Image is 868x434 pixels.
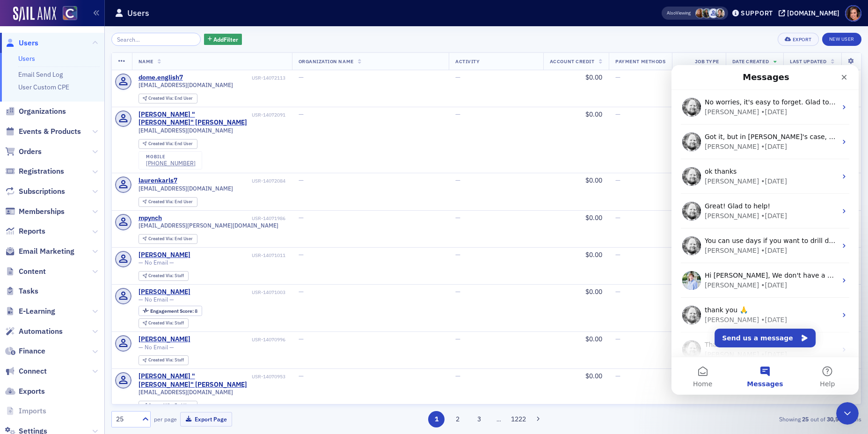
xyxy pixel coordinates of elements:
span: Created Via : [148,140,175,147]
span: — [299,73,304,81]
strong: 25 [801,415,810,423]
img: SailAMX [13,7,56,22]
a: Users [5,38,38,48]
span: Pamela Galey-Coleman [715,8,725,18]
div: End User [148,236,193,242]
a: Content [5,266,46,277]
img: Profile image for Aidan [11,137,29,155]
span: Payment Methods [615,58,665,65]
span: … [492,415,505,423]
span: $0.00 [585,372,602,380]
span: — [299,110,304,118]
span: Created Via : [148,199,175,205]
div: • [DATE] [89,285,116,294]
span: Last Updated [790,58,826,65]
span: Orders [19,147,42,157]
span: ok thanks [33,103,65,110]
a: Registrations [5,166,64,177]
span: Subscriptions [19,186,65,197]
div: End User [148,199,193,205]
a: laurenkarls7 [139,177,177,185]
span: $0.00 [585,110,602,118]
span: Created Via : [148,402,175,408]
span: — [455,213,460,222]
a: E-Learning [5,306,55,316]
div: Created Via: End User [139,234,197,244]
span: Messages [75,316,111,322]
span: — [615,372,620,380]
div: mobile [146,154,196,160]
span: — [455,287,460,296]
div: Staff [148,358,184,363]
a: [PERSON_NAME] [139,288,190,296]
a: Automations [5,326,63,337]
div: Engagement Score: 8 [139,306,202,316]
span: $0.00 [585,335,602,343]
div: [PERSON_NAME] [139,335,190,344]
a: Reports [5,226,45,236]
div: USR-14072084 [179,178,285,184]
button: AddFilter [204,34,242,45]
div: USR-14072091 [252,112,285,118]
a: mpynch [139,214,162,222]
span: [EMAIL_ADDRESS][DOMAIN_NAME] [139,127,233,134]
span: Created Via : [148,235,175,242]
span: Cole Buerger [708,8,718,18]
span: Users [19,38,38,48]
span: thank you 🙏 [33,241,76,249]
div: Support [741,9,773,17]
a: Tasks [5,286,38,296]
div: • [DATE] [89,181,116,191]
span: — [615,287,620,296]
div: USR-14070953 [252,374,285,380]
div: Created Via: Staff [139,355,189,365]
a: Finance [5,346,45,356]
button: Export Page [180,412,232,427]
span: $0.00 [585,287,602,296]
span: — [299,213,304,222]
span: — [615,110,620,118]
button: Export [778,33,818,46]
span: — [299,287,304,296]
div: • [DATE] [89,146,116,156]
span: $0.00 [585,176,602,184]
span: Name [139,58,153,65]
a: Imports [5,406,46,416]
a: Orders [5,147,42,157]
img: Profile image for Aidan [11,275,29,294]
span: Content [19,266,46,277]
span: Engagement Score : [150,308,195,314]
iframe: Intercom live chat [836,402,859,425]
div: Created Via: Staff [139,318,189,328]
iframe: Intercom live chat [671,65,859,395]
div: [PERSON_NAME] [33,250,88,260]
span: — [299,250,304,259]
span: Created Via : [148,272,175,279]
div: • [DATE] [89,111,116,121]
div: Created Via: End User [139,139,197,149]
div: End User [148,96,193,101]
div: Created Via: End User [139,197,197,207]
div: End User [148,141,193,147]
div: [PERSON_NAME] [33,181,88,191]
span: — [455,176,460,184]
img: Profile image for Aidan [11,171,29,190]
div: USR-14070996 [192,337,285,343]
span: — [455,110,460,118]
span: — [299,335,304,343]
span: [EMAIL_ADDRESS][DOMAIN_NAME] [139,81,233,88]
span: Sheila Duggan [695,8,705,18]
span: Events & Products [19,126,81,137]
span: Help [148,316,163,322]
span: [EMAIL_ADDRESS][PERSON_NAME][DOMAIN_NAME] [139,222,278,229]
span: You can use days if you want to drill down to a specific day, you could also try with days and tr... [33,172,848,179]
span: $0.00 [585,213,602,222]
span: Organizations [19,106,66,117]
div: 25 [116,414,137,424]
span: Organization Name [299,58,354,65]
a: [PHONE_NUMBER] [146,160,196,167]
div: [PERSON_NAME] [33,285,88,294]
